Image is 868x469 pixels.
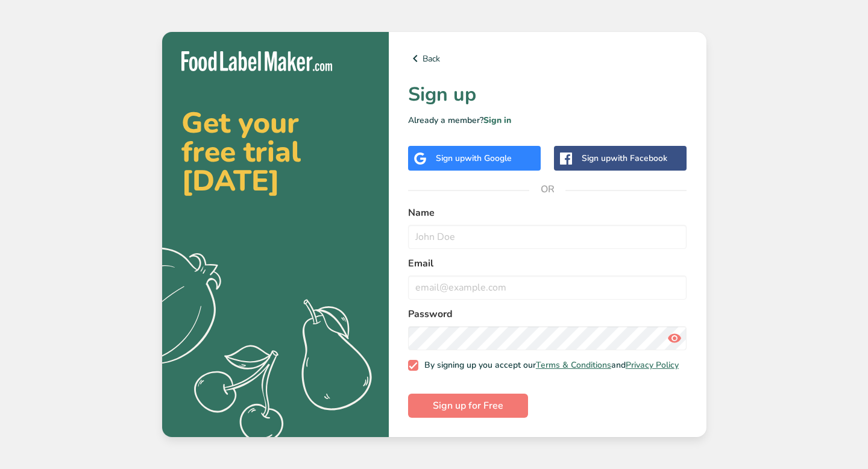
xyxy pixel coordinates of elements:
[611,153,667,164] span: with Facebook
[408,206,687,220] label: Name
[418,360,679,371] span: By signing up you accept our and
[408,80,687,109] h1: Sign up
[408,51,687,66] a: Back
[483,115,511,126] a: Sign in
[433,398,503,413] span: Sign up for Free
[408,225,687,249] input: John Doe
[408,394,528,418] button: Sign up for Free
[529,171,565,207] span: OR
[181,109,370,195] h2: Get your free trial [DATE]
[436,152,512,165] div: Sign up
[536,359,611,371] a: Terms & Conditions
[408,256,687,271] label: Email
[582,152,667,165] div: Sign up
[626,359,679,371] a: Privacy Policy
[181,51,332,71] img: Food Label Maker
[465,153,512,164] span: with Google
[408,307,687,321] label: Password
[408,275,687,300] input: email@example.com
[408,114,687,127] p: Already a member?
